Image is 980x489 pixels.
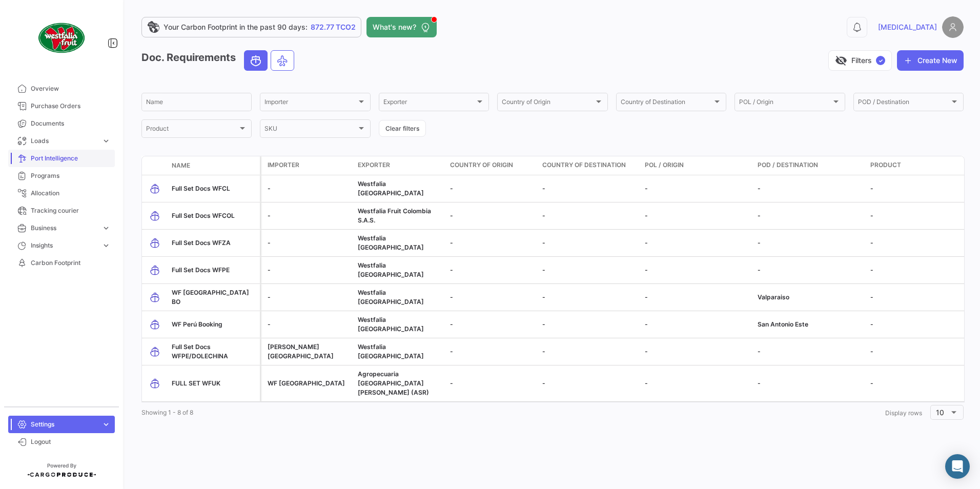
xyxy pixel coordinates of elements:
[141,17,361,37] a: Your Carbon Footprint in the past 90 days:872.77 TCO2
[8,97,115,115] a: Purchase Orders
[141,409,193,416] span: Showing 1 - 8 of 8
[268,320,350,329] div: -
[8,167,115,185] a: Programs
[870,347,965,356] p: -
[354,156,446,175] datatable-header-cell: Exporter
[621,100,712,107] span: Country of Destination
[758,238,862,248] div: -
[358,234,442,252] div: Westfalia [GEOGRAPHIC_DATA]
[264,100,356,107] span: Importer
[358,179,442,198] div: Westfalia [GEOGRAPHIC_DATA]
[645,266,749,275] div: -
[101,223,111,233] span: expand_more
[758,211,862,220] div: -
[31,189,111,198] span: Allocation
[268,211,350,220] div: -
[358,261,442,279] div: Westfalia [GEOGRAPHIC_DATA]
[876,56,885,65] span: ✓
[870,160,901,170] span: Product
[268,293,350,302] div: -
[268,266,350,275] div: -
[835,54,847,67] span: visibility_off
[942,16,964,38] img: placeholder-user.png
[645,347,749,356] div: -
[31,420,97,429] span: Settings
[758,184,862,193] div: -
[542,347,637,356] div: -
[645,379,749,388] div: -
[645,320,749,329] div: -
[172,289,249,305] span: WF Perú BO
[31,171,111,180] span: Programs
[758,293,862,302] div: Valparaiso
[244,51,267,70] button: Ocean
[271,51,294,70] button: Air
[101,136,111,146] span: expand_more
[101,420,111,429] span: expand_more
[897,50,964,71] button: Create New
[358,315,442,334] div: Westfalia [GEOGRAPHIC_DATA]
[645,211,749,220] div: -
[8,80,115,97] a: Overview
[450,238,534,248] div: -
[8,185,115,202] a: Allocation
[645,238,749,248] div: -
[358,207,442,225] div: Westfalia Fruit Colombia S.A.S.
[758,160,818,170] span: POD / Destination
[268,238,350,248] div: -
[753,156,866,175] datatable-header-cell: POD / Destination
[311,22,356,32] span: 872.77 TCO2
[141,50,297,71] h3: Doc. Requirements
[172,379,220,387] span: FULL SET WFUK
[870,320,965,329] p: -
[261,156,354,175] datatable-header-cell: Importer
[758,266,862,275] div: -
[945,454,970,479] div: Abrir Intercom Messenger
[542,293,637,302] div: -
[164,22,308,32] span: Your Carbon Footprint in the past 90 days:
[450,211,534,220] div: -
[450,184,534,193] div: -
[870,379,965,388] p: -
[870,266,965,275] p: -
[758,320,862,329] div: San Antonio Este
[31,241,97,250] span: Insights
[268,184,350,193] div: -
[8,115,115,132] a: Documents
[268,379,350,388] div: WF [GEOGRAPHIC_DATA]
[146,127,238,134] span: Product
[172,161,190,170] span: Name
[542,379,637,388] div: -
[502,100,594,107] span: Country of Origin
[264,127,356,134] span: SKU
[379,120,426,137] button: Clear filters
[383,100,475,107] span: Exporter
[878,22,937,32] span: [MEDICAL_DATA]
[885,409,922,417] span: Display rows
[36,12,87,64] img: client-50.png
[31,223,97,233] span: Business
[450,266,534,275] div: -
[366,17,437,37] button: What's new?
[172,239,231,247] span: Full Set Docs WFZA
[168,157,260,174] datatable-header-cell: Name
[645,184,749,193] div: -
[828,50,892,71] button: visibility_offFilters✓
[446,156,538,175] datatable-header-cell: Country of Origin
[866,156,969,175] datatable-header-cell: Product
[542,320,637,329] div: -
[8,254,115,272] a: Carbon Footprint
[172,212,235,219] span: Full Set Docs WFCOL
[450,379,534,388] div: -
[450,160,513,170] span: Country of Origin
[450,293,534,302] div: -
[31,84,111,93] span: Overview
[870,238,965,248] p: -
[358,342,442,361] div: Westfalia [GEOGRAPHIC_DATA]
[31,101,111,111] span: Purchase Orders
[172,320,222,328] span: WF Perú Booking
[172,343,228,360] span: Full Set Docs WFPE/DOLECHINA
[542,238,637,248] div: -
[31,258,111,268] span: Carbon Footprint
[268,160,299,170] span: Importer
